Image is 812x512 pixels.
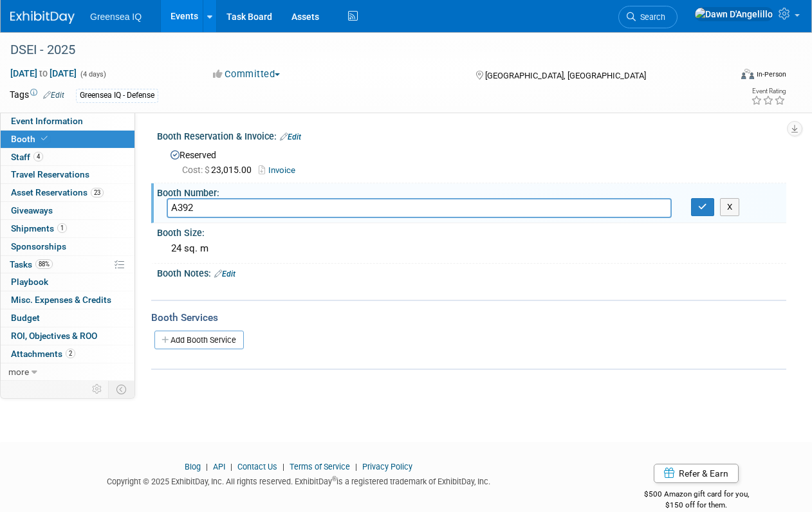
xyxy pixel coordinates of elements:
[1,220,134,237] a: Shipments1
[11,134,50,144] span: Booth
[694,7,773,21] img: Dawn D'Angelillo
[607,480,786,510] div: $500 Amazon gift card for you,
[1,273,134,291] a: Playbook
[6,39,720,62] div: DSEI - 2025
[8,367,29,377] span: more
[618,6,678,28] a: Search
[10,473,587,488] div: Copyright © 2025 ExhibitDay, Inc. All rights reserved. ExhibitDay is a registered trademark of Ex...
[227,462,235,471] span: |
[10,259,53,270] span: Tasks
[741,69,754,79] img: Format-Inperson.png
[11,331,97,341] span: ROI, Objectives & ROO
[1,184,134,201] a: Asset Reservations23
[66,349,75,358] span: 2
[1,166,134,183] a: Travel Reservations
[1,345,134,363] a: Attachments2
[10,11,75,24] img: ExhibitDay
[37,68,50,78] span: to
[11,116,83,126] span: Event Information
[280,133,301,142] a: Edit
[636,12,665,22] span: Search
[182,165,257,175] span: 23,015.00
[237,462,277,471] a: Contact Us
[1,256,134,273] a: Tasks88%
[485,71,646,80] span: [GEOGRAPHIC_DATA], [GEOGRAPHIC_DATA]
[673,67,786,86] div: Event Format
[11,295,111,305] span: Misc. Expenses & Credits
[167,239,777,259] div: 24 sq. m
[11,187,104,197] span: Asset Reservations
[157,127,786,143] div: Booth Reservation & Invoice:
[1,113,134,130] a: Event Information
[1,238,134,255] a: Sponsorships
[11,223,67,233] span: Shipments
[167,145,777,177] div: Reserved
[208,68,285,81] button: Committed
[109,381,135,398] td: Toggle Event Tabs
[151,311,786,325] div: Booth Services
[1,291,134,309] a: Misc. Expenses & Credits
[76,89,158,102] div: Greensea IQ - Defense
[11,169,89,179] span: Travel Reservations
[1,309,134,327] a: Budget
[157,223,786,239] div: Booth Size:
[1,202,134,219] a: Giveaways
[214,270,235,279] a: Edit
[10,88,64,103] td: Tags
[654,464,739,483] a: Refer & Earn
[259,165,302,175] a: Invoice
[157,264,786,280] div: Booth Notes:
[203,462,211,471] span: |
[1,131,134,148] a: Booth
[154,331,244,349] a: Add Booth Service
[157,183,786,199] div: Booth Number:
[279,462,288,471] span: |
[11,205,53,215] span: Giveaways
[756,69,786,79] div: In-Person
[751,88,786,95] div: Event Rating
[362,462,412,471] a: Privacy Policy
[352,462,360,471] span: |
[182,165,211,175] span: Cost: $
[11,349,75,359] span: Attachments
[41,135,48,142] i: Booth reservation complete
[86,381,109,398] td: Personalize Event Tab Strip
[332,475,337,482] sup: ®
[33,152,43,161] span: 4
[720,198,740,216] button: X
[11,241,66,251] span: Sponsorships
[11,277,48,287] span: Playbook
[607,500,786,511] div: $150 off for them.
[1,149,134,166] a: Staff4
[10,68,77,79] span: [DATE] [DATE]
[1,327,134,345] a: ROI, Objectives & ROO
[57,223,67,233] span: 1
[35,259,53,269] span: 88%
[43,91,64,100] a: Edit
[290,462,350,471] a: Terms of Service
[11,152,43,162] span: Staff
[213,462,225,471] a: API
[11,313,40,323] span: Budget
[90,12,142,22] span: Greensea IQ
[185,462,201,471] a: Blog
[91,188,104,197] span: 23
[79,70,106,78] span: (4 days)
[1,363,134,381] a: more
